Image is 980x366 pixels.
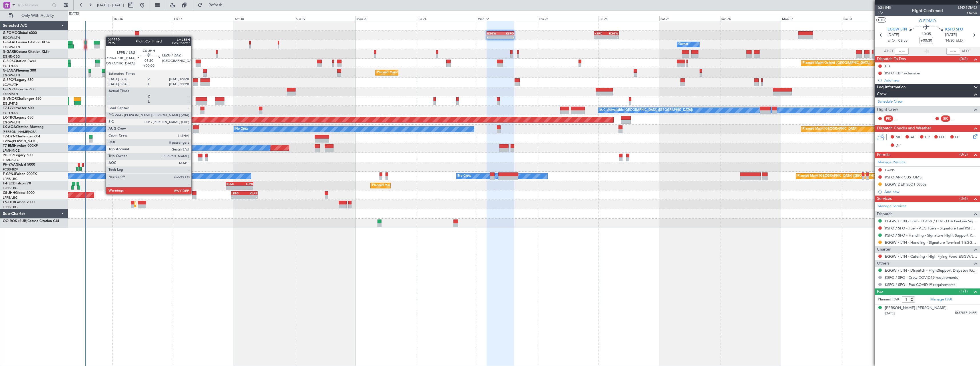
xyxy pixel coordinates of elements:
[3,97,17,101] span: G-VNOR
[878,297,899,302] label: Planned PAX
[877,106,898,113] span: Flight Crew
[959,56,968,62] span: (0/2)
[3,154,33,157] a: 9H-LPZLegacy 500
[234,16,295,21] div: Sat 18
[51,16,112,21] div: Wed 15
[922,31,931,37] span: 10:35
[919,18,936,24] span: G-FOMO
[959,151,968,157] span: (0/3)
[878,160,905,165] a: Manage Permits
[3,186,18,190] a: LFPB/LBG
[3,92,18,96] a: EGSS/STN
[3,125,44,129] a: LX-AOACitation Mustang
[877,125,931,132] span: Dispatch Checks and Weather
[912,8,943,14] div: Flight Confirmed
[3,50,16,54] span: G-GARE
[3,163,35,166] a: 9H-YAAGlobal 5000
[500,32,513,35] div: KSFO
[244,192,257,195] div: KLAS
[884,189,977,194] div: Add new
[226,186,240,189] div: -
[958,5,977,11] span: LNX12MO
[131,40,155,49] div: A/C Unavailable
[157,186,172,189] div: -
[884,115,893,122] div: PIC
[939,135,946,140] span: FFC
[3,163,16,166] span: 9H-YAA
[162,172,175,180] div: No Crew
[3,154,14,157] span: 9H-LPZ
[885,175,921,180] div: KSFO ARR CUSTOMS
[885,275,958,280] a: KSFO / SFO - Crew COVID19 requirements
[235,125,248,133] div: No Crew
[3,60,36,63] a: G-SIRSCitation Excel
[877,196,892,202] span: Services
[3,172,15,176] span: F-GPNJ
[3,45,20,49] a: EGGW/LTN
[3,41,50,44] a: G-GAALCessna Citation XLS+
[884,78,977,83] div: Add new
[930,297,952,302] a: Manage PAX
[3,69,16,72] span: G-JAGA
[599,16,659,21] div: Fri 24
[877,260,889,267] span: Others
[720,16,781,21] div: Sun 26
[3,172,37,176] a: F-GPNJFalcon 900EX
[945,27,963,32] span: KSFO SFO
[3,97,41,101] a: G-VNORChallenger 650
[959,288,968,294] span: (1/1)
[244,195,257,199] div: -
[3,88,16,91] span: G-ENRG
[487,35,500,39] div: -
[884,48,893,54] span: ATOT
[606,32,618,35] div: EGGW
[3,78,15,82] span: G-SPCY
[887,38,897,44] span: ETOT
[204,3,228,7] span: Refresh
[3,196,18,200] a: LFPB/LBG
[3,41,16,44] span: G-GAAL
[952,116,965,121] div: - -
[958,11,977,15] span: Owner
[885,219,977,223] a: EGGW / LTN - Fuel - EGGW / LTN - LEA Fuel via Signature in EGGW
[885,254,977,259] a: EGGW / LTN - Catering - High Flying Food EGGW/LTN
[3,107,15,110] span: T7-LZZI
[877,246,891,253] span: Charter
[458,172,471,180] div: No Crew
[781,16,842,21] div: Mon 27
[3,111,18,115] a: EGLF/FAB
[659,16,720,21] div: Sat 25
[885,233,977,238] a: KSFO / SFO - Handling - Signature Flight Support KSFO / SFO
[3,205,18,209] a: LFPB/LBG
[3,54,20,59] a: EGNR/CEG
[885,226,977,231] a: KSFO / SFO - Fuel - AEG Fuels - Signature Fuel KSFO / SFO
[240,182,253,186] div: LFPB
[885,240,977,245] a: EGGW / LTN - Handling - Signature Terminal 1 EGGW / LTN
[372,181,462,190] div: Planned Maint [GEOGRAPHIC_DATA] ([GEOGRAPHIC_DATA])
[173,16,234,21] div: Fri 17
[877,91,887,97] span: Crew
[487,32,500,35] div: EGGW
[887,27,907,32] span: EGGW LTN
[3,201,15,204] span: CS-DTR
[877,152,890,158] span: Permits
[678,40,688,49] div: Owner
[895,143,901,149] span: DP
[941,115,950,122] div: SIC
[3,73,20,78] a: EGGW/LTN
[143,186,157,189] div: -
[3,219,59,223] a: OO-ROK (SUB)Cessna Citation CJ4
[6,11,62,20] button: Only With Activity
[3,135,16,138] span: T7-DYN
[606,35,618,39] div: -
[17,1,50,9] input: Trip Number
[895,135,901,140] span: MF
[3,149,20,153] a: LFMN/NCE
[538,16,599,21] div: Thu 23
[885,168,895,172] div: EAPIS
[3,31,37,35] a: G-FOMOGlobal 6000
[895,48,909,55] input: --:--
[595,32,606,35] div: KSFO
[595,35,606,39] div: -
[600,106,693,115] div: A/C Unavailable [GEOGRAPHIC_DATA] ([GEOGRAPHIC_DATA])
